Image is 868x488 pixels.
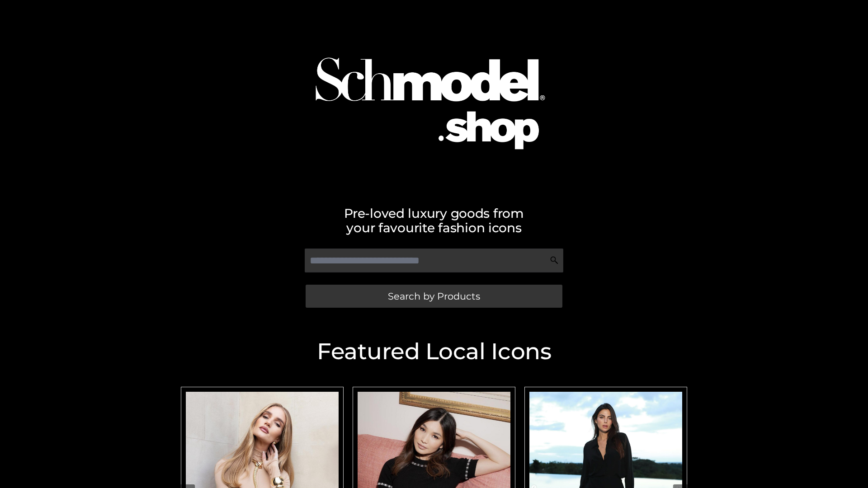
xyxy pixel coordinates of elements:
span: Search by Products [388,291,480,301]
a: Search by Products [306,285,562,308]
img: Search Icon [550,256,559,265]
h2: Pre-loved luxury goods from your favourite fashion icons [176,206,692,235]
h2: Featured Local Icons​ [176,340,692,363]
